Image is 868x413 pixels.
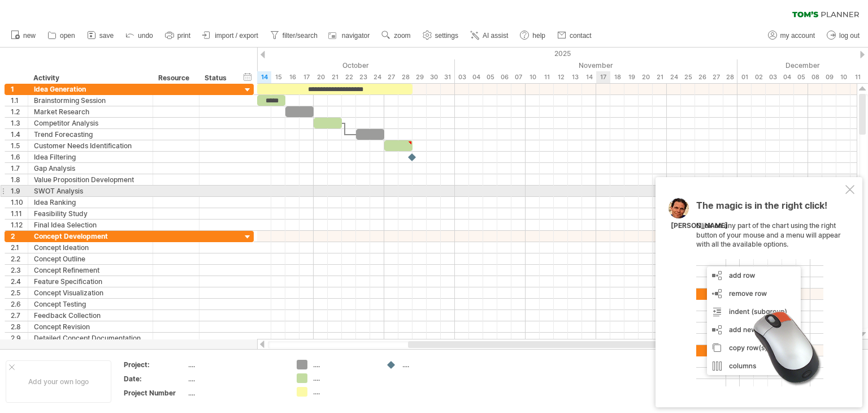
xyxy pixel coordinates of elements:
div: Concept Testing [34,299,147,309]
div: [PERSON_NAME] [671,221,728,231]
div: 2.6 [11,299,28,309]
span: contact [570,32,592,40]
span: save [99,32,114,40]
span: navigator [342,32,370,40]
div: Tuesday, 9 December 2025 [822,71,836,83]
div: Friday, 14 November 2025 [582,71,596,83]
div: Friday, 17 October 2025 [300,71,314,83]
div: Status [205,72,229,84]
div: Monday, 24 November 2025 [667,71,681,83]
div: Concept Refinement [34,265,147,276]
div: 2.7 [11,310,28,321]
div: Value Proposition Development [34,174,147,185]
div: Concept Development [34,231,147,242]
span: undo [138,32,153,40]
span: settings [435,32,458,40]
span: help [532,32,545,40]
div: Concept Visualization [34,287,147,298]
span: AI assist [483,32,508,40]
div: Brainstorming Session [34,95,147,106]
div: .... [313,387,375,397]
div: 1.5 [11,140,28,151]
div: 2.2 [11,253,28,264]
div: 1.9 [11,186,28,196]
div: 2.8 [11,321,28,332]
a: navigator [327,28,373,43]
div: Idea Generation [34,84,147,94]
a: open [45,28,79,43]
div: Market Research [34,106,147,117]
div: Idea Ranking [34,197,147,208]
div: 2.5 [11,287,28,298]
div: Wednesday, 12 November 2025 [554,71,568,83]
div: .... [313,373,375,383]
div: Final Idea Selection [34,220,147,230]
div: Wednesday, 5 November 2025 [483,71,497,83]
a: save [84,28,117,43]
div: Gap Analysis [34,163,147,174]
div: Thursday, 13 November 2025 [568,71,582,83]
div: Tuesday, 11 November 2025 [540,71,554,83]
div: Customer Needs Identification [34,140,147,151]
div: 1.6 [11,152,28,162]
div: Friday, 7 November 2025 [511,71,526,83]
div: Monday, 3 November 2025 [455,71,469,83]
div: Tuesday, 4 November 2025 [469,71,483,83]
span: print [177,32,190,40]
div: Friday, 21 November 2025 [653,71,667,83]
div: Wednesday, 22 October 2025 [342,71,356,83]
div: 1.7 [11,163,28,174]
div: November 2025 [455,59,737,71]
div: Monday, 20 October 2025 [314,71,328,83]
a: AI assist [467,28,511,43]
div: Tuesday, 14 October 2025 [257,71,271,83]
div: Thursday, 11 December 2025 [850,71,865,83]
a: new [8,28,39,43]
a: my account [765,28,818,43]
div: Friday, 24 October 2025 [370,71,384,83]
div: Monday, 8 December 2025 [808,71,822,83]
div: Tuesday, 25 November 2025 [681,71,695,83]
div: Wednesday, 19 November 2025 [624,71,639,83]
div: Concept Ideation [34,242,147,253]
div: 1.4 [11,129,28,140]
a: undo [123,28,157,43]
div: Idea Filtering [34,152,147,162]
div: Wednesday, 29 October 2025 [413,71,427,83]
div: Activity [33,72,146,84]
div: Friday, 31 October 2025 [441,71,455,83]
div: Wednesday, 26 November 2025 [695,71,709,83]
div: .... [188,388,283,398]
div: Competitor Analysis [34,118,147,128]
div: Monday, 10 November 2025 [526,71,540,83]
div: 2.1 [11,242,28,253]
div: Resource [158,72,193,84]
div: .... [402,360,464,369]
div: 1.12 [11,220,28,230]
div: Date: [124,374,186,384]
div: SWOT Analysis [34,186,147,196]
div: Thursday, 6 November 2025 [497,71,511,83]
div: Thursday, 4 December 2025 [780,71,794,83]
span: import / export [215,32,258,40]
div: 2.3 [11,265,28,276]
div: Monday, 1 December 2025 [737,71,752,83]
a: filter/search [267,28,321,43]
div: Tuesday, 21 October 2025 [328,71,342,83]
div: Feature Specification [34,276,147,287]
div: .... [188,360,283,369]
div: 2 [11,231,28,242]
span: filter/search [283,32,318,40]
span: open [60,32,75,40]
div: October 2025 [130,59,455,71]
div: 2.4 [11,276,28,287]
div: Monday, 17 November 2025 [596,71,610,83]
div: .... [188,374,283,384]
div: .... [313,360,375,369]
div: Wednesday, 15 October 2025 [271,71,285,83]
div: Project: [124,360,186,369]
div: Tuesday, 2 December 2025 [752,71,766,83]
div: 1 [11,84,28,94]
span: The magic is in the right click! [696,200,827,217]
a: help [517,28,549,43]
